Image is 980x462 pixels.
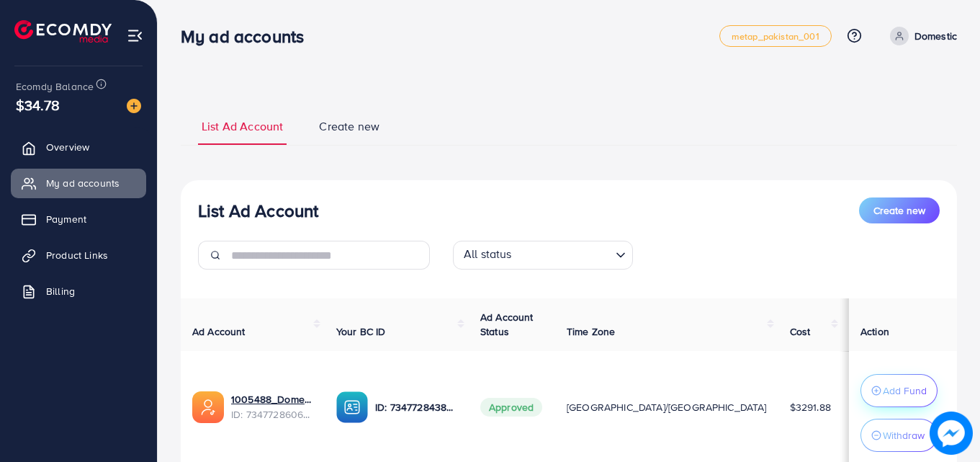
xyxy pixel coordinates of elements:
a: Domestic [884,27,957,45]
img: ic-ads-acc.e4c84228.svg [192,391,224,423]
span: $3291.88 [790,400,831,414]
span: Action [860,324,889,339]
span: Ad Account Status [480,310,534,339]
img: ic-ba-acc.ded83a64.svg [336,391,368,423]
div: <span class='underline'>1005488_Domesticcc_1710776396283</span></br>7347728606426251265 [231,392,313,422]
a: My ad accounts [11,169,146,197]
span: Ad Account [192,324,246,339]
button: Create new [859,197,940,223]
p: Domestic [914,27,957,45]
span: Cost [790,324,811,339]
a: Billing [11,277,146,306]
img: image [930,412,973,455]
span: Time Zone [567,324,615,339]
p: ID: 7347728438985424897 [375,399,457,416]
span: [GEOGRAPHIC_DATA]/[GEOGRAPHIC_DATA] [567,400,767,414]
div: Search for option [453,241,633,270]
span: Overview [46,140,89,154]
button: Add Fund [860,374,938,407]
span: My ad accounts [46,176,120,190]
p: Withdraw [883,427,925,444]
span: Approved [480,398,542,417]
p: Add Fund [883,382,927,399]
a: 1005488_Domesticcc_1710776396283 [231,392,313,407]
a: metap_pakistan_001 [719,25,832,47]
span: metap_pakistan_001 [732,32,819,41]
h3: My ad accounts [181,26,315,47]
span: $34.78 [16,94,60,115]
span: ID: 7347728606426251265 [231,407,313,422]
h3: List Ad Account [198,200,318,221]
a: Overview [11,133,146,161]
span: Billing [46,284,75,298]
input: Search for option [516,244,610,266]
span: Create new [873,203,925,218]
span: Payment [46,212,86,226]
span: Ecomdy Balance [16,79,94,94]
button: Withdraw [860,419,938,452]
a: Payment [11,205,146,234]
span: All status [461,243,515,266]
span: Your BC ID [336,324,386,339]
img: logo [14,20,112,43]
img: menu [127,27,143,44]
a: Product Links [11,241,146,270]
span: List Ad Account [202,118,283,135]
span: Product Links [46,248,108,262]
span: Create new [319,118,379,135]
img: image [127,99,141,113]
